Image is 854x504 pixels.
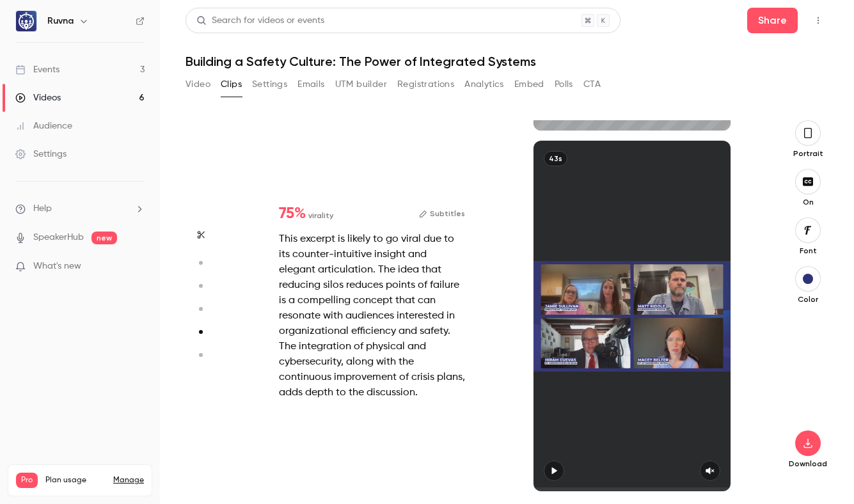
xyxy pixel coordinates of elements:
[583,74,601,95] button: CTA
[279,206,306,221] span: 75 %
[397,74,454,95] button: Registrations
[113,475,144,485] a: Manage
[33,260,81,273] span: What's new
[15,202,145,216] li: help-dropdown-opener
[747,8,798,33] button: Share
[129,261,145,272] iframe: Noticeable Trigger
[15,63,59,76] div: Events
[221,74,242,95] button: Clips
[787,294,828,304] p: Color
[308,210,333,221] span: virality
[279,232,465,400] div: This excerpt is likely to go viral due to its counter-intuitive insight and elegant articulation....
[787,148,828,159] p: Portrait
[252,74,287,95] button: Settings
[91,232,117,244] span: new
[15,120,72,132] div: Audience
[16,11,36,31] img: Ruvna
[419,206,465,221] button: Subtitles
[464,74,504,95] button: Analytics
[186,54,828,69] h1: Building a Safety Culture: The Power of Integrated Systems
[335,74,387,95] button: UTM builder
[15,148,67,161] div: Settings
[196,14,324,28] div: Search for videos or events
[186,74,210,95] button: Video
[514,74,544,95] button: Embed
[33,231,84,244] a: SpeakerHub
[47,15,74,28] h6: Ruvna
[33,202,52,216] span: Help
[297,74,324,95] button: Emails
[787,197,828,207] p: On
[787,246,828,256] p: Font
[808,10,828,31] button: Top Bar Actions
[555,74,573,95] button: Polls
[45,475,106,485] span: Plan usage
[15,91,61,104] div: Videos
[16,473,38,488] span: Pro
[787,459,828,469] p: Download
